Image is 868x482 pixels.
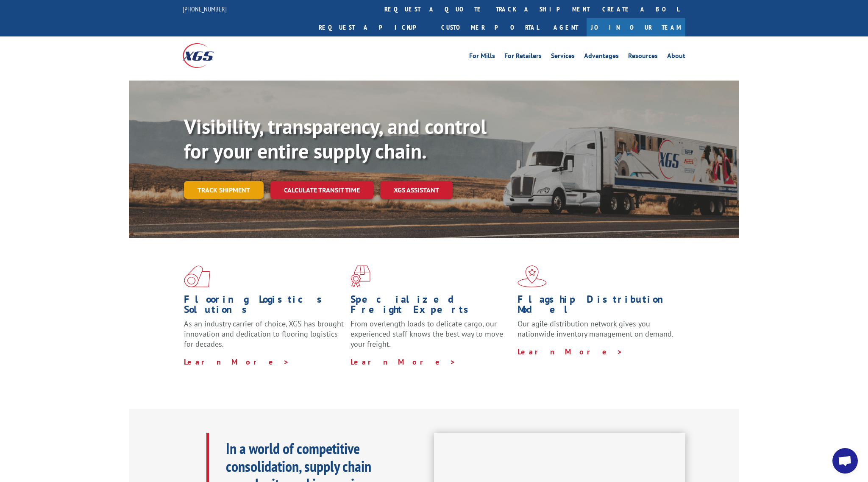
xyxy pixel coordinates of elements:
[380,181,453,199] a: XGS ASSISTANT
[667,53,685,62] a: About
[351,319,511,357] p: From overlength loads to delicate cargo, our experienced staff knows the best way to move your fr...
[517,347,623,357] a: Learn More >
[504,53,542,62] a: For Retailers
[270,181,373,199] a: Calculate transit time
[587,18,685,36] a: Join Our Team
[184,319,344,349] span: As an industry carrier of choice, XGS has brought innovation and dedication to flooring logistics...
[517,319,673,339] span: Our agile distribution network gives you nationwide inventory management on demand.
[351,294,511,319] h1: Specialized Freight Experts
[183,5,227,13] a: [PHONE_NUMBER]
[551,53,575,62] a: Services
[351,357,456,367] a: Learn More >
[584,53,619,62] a: Advantages
[184,265,210,287] img: xgs-icon-total-supply-chain-intelligence-red
[517,265,547,287] img: xgs-icon-flagship-distribution-model-red
[628,53,658,62] a: Resources
[351,265,370,287] img: xgs-icon-focused-on-flooring-red
[184,357,289,367] a: Learn More >
[312,18,435,36] a: Request a pickup
[832,448,858,474] div: Open chat
[545,18,587,36] a: Agent
[517,294,678,319] h1: Flagship Distribution Model
[184,294,344,319] h1: Flooring Logistics Solutions
[469,53,495,62] a: For Mills
[435,18,545,36] a: Customer Portal
[184,181,264,199] a: Track shipment
[184,113,487,164] b: Visibility, transparency, and control for your entire supply chain.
